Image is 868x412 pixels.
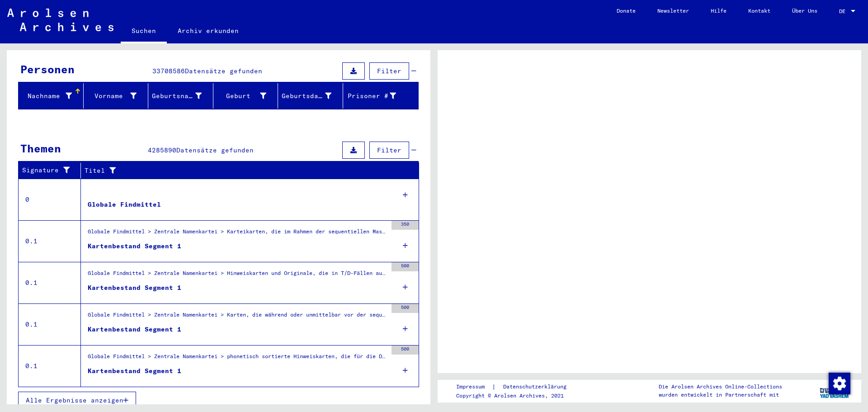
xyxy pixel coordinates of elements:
div: Geburt‏ [217,89,278,103]
div: Prisoner # [347,89,408,103]
mat-header-cell: Nachname [19,83,84,109]
p: Die Arolsen Archives Online-Collections [659,383,782,391]
div: Globale Findmittel > Zentrale Namenkartei > Karten, die während oder unmittelbar vor der sequenti... [88,311,387,323]
img: yv_logo.png [818,379,852,402]
a: Suchen [121,20,167,43]
button: Filter [369,62,409,80]
div: Globale Findmittel > Zentrale Namenkartei > Hinweiskarten und Originale, die in T/D-Fällen aufgef... [88,269,387,282]
div: Personen [20,61,75,77]
div: Prisoner # [347,91,396,101]
div: | [456,382,577,392]
div: Geburtsdatum [282,89,343,103]
p: Copyright © Arolsen Archives, 2021 [456,392,577,400]
p: wurden entwickelt in Partnerschaft mit [659,391,782,399]
mat-header-cell: Prisoner # [343,83,419,109]
div: Vorname [87,89,148,103]
div: Geburtsname [152,91,202,101]
div: 500 [392,346,419,355]
mat-header-cell: Geburt‏ [213,83,278,109]
img: Change consent [829,373,850,394]
div: 500 [392,262,419,271]
div: Change consent [828,372,850,394]
div: Geburtsdatum [282,91,331,101]
span: Datensätze gefunden [185,67,262,75]
a: Impressum [456,382,492,392]
div: Globale Findmittel > Zentrale Namenkartei > phonetisch sortierte Hinweiskarten, die für die Digit... [88,352,387,365]
div: Themen [20,140,61,156]
span: 4285890 [148,146,176,154]
mat-header-cell: Vorname [84,83,149,109]
div: 500 [392,304,419,313]
div: Kartenbestand Segment 1 [88,325,181,334]
span: Alle Ergebnisse anzeigen [26,396,123,404]
td: 0.1 [19,262,81,303]
div: Nachname [22,89,83,103]
span: DE [839,8,849,14]
td: 0 [19,179,81,220]
div: Titel [85,166,401,175]
span: 33708586 [152,67,185,75]
td: 0.1 [19,220,81,262]
a: Datenschutzerklärung [496,382,577,392]
div: Signature [22,166,74,175]
div: Vorname [87,91,137,101]
button: Filter [369,142,409,159]
div: Kartenbestand Segment 1 [88,366,181,376]
div: Geburt‏ [217,91,267,101]
div: Signature [22,163,83,178]
div: Kartenbestand Segment 1 [88,242,181,251]
a: Archiv erkunden [167,20,250,42]
span: Datensätze gefunden [176,146,254,154]
td: 0.1 [19,303,81,345]
div: Globale Findmittel [88,200,161,209]
mat-header-cell: Geburtsdatum [278,83,343,109]
mat-header-cell: Geburtsname [148,83,213,109]
button: Alle Ergebnisse anzeigen [18,392,136,409]
span: Filter [377,67,401,75]
td: 0.1 [19,345,81,387]
div: Globale Findmittel > Zentrale Namenkartei > Karteikarten, die im Rahmen der sequentiellen Massend... [88,227,387,240]
div: Titel [85,163,410,178]
div: 350 [392,221,419,230]
div: Kartenbestand Segment 1 [88,283,181,293]
div: Nachname [22,91,72,101]
img: Arolsen_neg.svg [7,9,113,31]
span: Filter [377,146,401,154]
div: Geburtsname [152,89,213,103]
